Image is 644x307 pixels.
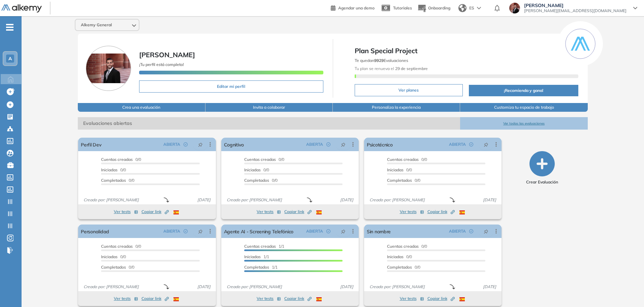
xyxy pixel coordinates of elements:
[184,229,188,233] span: check-circle
[367,284,427,290] span: Creado por: [PERSON_NAME]
[367,197,427,203] span: Creado por: [PERSON_NAME]
[387,265,412,270] span: Completados
[6,27,13,28] i: -
[480,284,499,290] span: [DATE]
[284,295,312,303] button: Copiar link
[449,141,466,147] span: ABIERTA
[459,297,465,301] img: ESP
[244,178,269,183] span: Completados
[81,225,109,238] a: Personalidad
[479,226,493,237] button: pushpin
[355,66,428,71] span: Tu plan se renueva el
[184,142,188,146] span: check-circle
[284,209,312,215] span: Copiar link
[326,229,330,233] span: check-circle
[469,142,473,146] span: check-circle
[393,5,412,10] span: Tutoriales
[387,157,427,162] span: 0/0
[394,66,428,71] b: 29 de septiembre
[244,244,276,249] span: Cuentas creadas
[244,265,278,270] span: 1/1
[244,157,276,162] span: Cuentas creadas
[195,284,213,290] span: [DATE]
[101,254,118,259] span: Iniciadas
[306,228,323,234] span: ABIERTA
[8,56,12,61] span: A
[387,254,412,259] span: 0/0
[114,208,138,216] button: Ver tests
[417,1,450,15] button: Onboarding
[524,8,626,13] span: [PERSON_NAME][EMAIL_ADDRESS][DOMAIN_NAME]
[427,208,455,216] button: Copiar link
[139,80,323,93] button: Editar mi perfil
[355,84,463,96] button: Ver planes
[355,46,578,56] span: Plan Special Project
[469,5,474,11] span: ES
[479,139,493,150] button: pushpin
[387,167,412,172] span: 0/0
[427,209,455,215] span: Copiar link
[337,284,356,290] span: [DATE]
[163,228,180,234] span: ABIERTA
[460,117,587,130] button: Ver todas las evaluaciones
[316,210,322,214] img: ESP
[101,265,134,270] span: 0/0
[141,296,169,302] span: Copiar link
[81,22,112,28] span: Alkemy General
[284,296,312,302] span: Copiar link
[257,208,281,216] button: Ver tests
[224,225,294,238] a: Agente AI - Screening Telefónico
[400,295,424,303] button: Ver tests
[173,297,179,301] img: ESP
[244,178,278,183] span: 0/0
[78,103,205,112] button: Crea una evaluación
[101,244,133,249] span: Cuentas creadas
[101,167,126,172] span: 0/0
[141,208,169,216] button: Copiar link
[244,254,261,259] span: Iniciadas
[306,141,323,147] span: ABIERTA
[78,117,460,130] span: Evaluaciones abiertas
[101,244,141,249] span: 0/0
[387,265,420,270] span: 0/0
[428,5,450,10] span: Onboarding
[101,157,133,162] span: Cuentas creadas
[526,179,558,185] span: Crear Evaluación
[224,138,244,151] a: Cognitivo
[484,229,488,234] span: pushpin
[524,3,626,8] span: [PERSON_NAME]
[387,244,419,249] span: Cuentas creadas
[387,244,427,249] span: 0/0
[101,178,134,183] span: 0/0
[355,58,408,63] span: Te quedan Evaluaciones
[244,157,284,162] span: 0/0
[81,138,101,151] a: Perfil Dev
[141,209,169,215] span: Copiar link
[101,157,141,162] span: 0/0
[244,265,269,270] span: Completados
[316,297,322,301] img: ESP
[387,178,412,183] span: Completados
[141,295,169,303] button: Copiar link
[331,3,375,11] a: Agendar una demo
[224,284,285,290] span: Creado por: [PERSON_NAME]
[477,7,481,9] img: arrow
[469,229,473,233] span: check-circle
[400,208,424,216] button: Ver tests
[460,103,587,112] button: Customiza tu espacio de trabajo
[284,208,312,216] button: Copiar link
[139,62,184,67] span: ¡Tu perfil está completo!
[173,210,179,214] img: ESP
[367,225,391,238] a: Sin nombre
[1,4,42,13] img: Logo
[81,197,141,203] span: Creado por: [PERSON_NAME]
[86,46,131,91] img: Foto de perfil
[326,142,330,146] span: check-circle
[367,138,393,151] a: Psicotécnico
[387,178,420,183] span: 0/0
[526,151,558,185] button: Crear Evaluación
[81,284,141,290] span: Creado por: [PERSON_NAME]
[333,103,460,112] button: Personaliza la experiencia
[224,197,285,203] span: Creado por: [PERSON_NAME]
[338,5,375,10] span: Agendar una demo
